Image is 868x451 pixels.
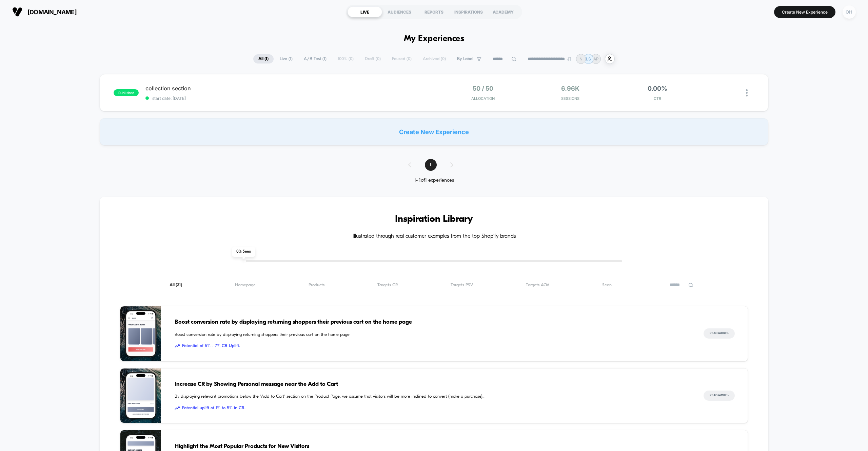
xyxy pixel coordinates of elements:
span: 1 [425,159,437,171]
div: Create New Experience [100,118,768,145]
span: Increase CR by Showing Personal message near the Add to Cart [175,380,690,389]
img: By displaying relevant promotions below the "Add to Cart" section on the Product Page, we assume ... [120,368,161,423]
span: published [114,89,139,96]
div: REPORTS [417,6,451,17]
span: collection section [145,85,434,92]
p: N [579,56,583,61]
span: All ( 1 ) [253,54,274,64]
p: AP [593,56,599,61]
span: ( 31 ) [176,283,182,287]
span: By displaying relevant promotions below the "Add to Cart" section on the Product Page, we assume ... [175,393,690,400]
span: Products [309,283,324,288]
span: Targets CR [377,283,398,288]
div: OH [843,5,856,19]
h3: Inspiration Library [120,214,748,225]
span: Targets PSV [451,283,473,288]
img: Visually logo [12,7,22,17]
button: Read More> [704,391,735,401]
span: 50 / 50 [473,85,493,92]
button: [DOMAIN_NAME] [10,6,79,17]
img: Boost conversion rate by displaying returning shoppers their previous cart on the home page [120,306,161,361]
span: Highlight the Most Popular Products for New Visitors [175,442,690,451]
div: 1 - 1 of 1 experiences [401,178,467,183]
span: Targets AOV [526,283,549,288]
span: Potential uplift of 1% to 5% in CR. [175,405,690,412]
div: AUDIENCES [382,6,417,17]
span: start date: [DATE] [145,96,434,101]
span: 6.96k [561,85,579,92]
h1: My Experiences [404,34,465,44]
span: Seen [602,283,612,288]
span: All [170,283,182,288]
span: Boost conversion rate by displaying returning shoppers their previous cart on the home page [175,331,690,338]
span: 0.00% [648,85,667,92]
span: Allocation [471,96,495,101]
span: [DOMAIN_NAME] [27,8,77,16]
span: CTR [615,96,699,101]
span: A/B Test ( 1 ) [299,54,332,64]
div: LIVE [348,6,382,17]
img: close [746,89,748,96]
span: Boost conversion rate by displaying returning shoppers their previous cart on the home page [175,318,690,327]
img: end [567,57,571,61]
span: Sessions [528,96,612,101]
span: Potential of 5% - 7% CR Uplift. [175,343,690,349]
button: Create New Experience [774,6,835,18]
span: 0 % Seen [232,247,255,257]
span: Live ( 1 ) [275,54,298,64]
span: Homepage [235,283,256,288]
button: OH [841,5,858,19]
h4: Illustrated through real customer examples from the top Shopify brands [120,233,748,240]
div: ACADEMY [486,6,520,17]
span: By Label [457,56,473,61]
div: INSPIRATIONS [451,6,486,17]
button: Read More> [704,328,735,339]
p: LS [586,56,591,61]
